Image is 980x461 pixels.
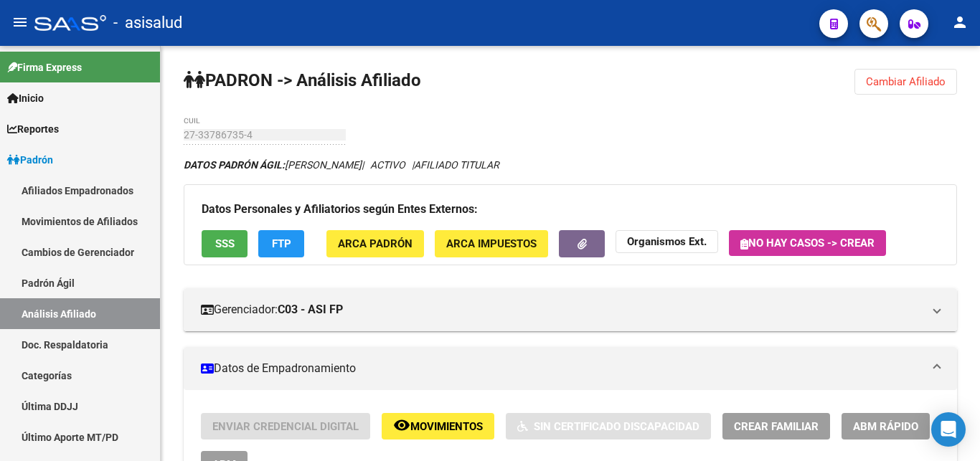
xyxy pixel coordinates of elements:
span: SSS [215,238,235,251]
span: No hay casos -> Crear [740,237,875,249]
span: ARCA Impuestos [446,238,537,251]
span: - asisalud [113,7,182,39]
span: Movimientos [410,420,483,433]
button: FTP [258,230,304,257]
button: SSS [202,230,248,257]
mat-panel-title: Gerenciador: [201,302,923,318]
span: [PERSON_NAME] [184,159,362,171]
button: Cambiar Afiliado [854,69,957,95]
mat-panel-title: Datos de Empadronamiento [201,361,923,376]
strong: C03 - ASI FP [278,302,343,318]
mat-expansion-panel-header: Datos de Empadronamiento [184,347,957,390]
button: Organismos Ext. [616,230,718,252]
span: Reportes [7,121,59,137]
span: ARCA Padrón [338,238,413,251]
span: Firma Express [7,60,82,75]
button: ARCA Impuestos [435,230,548,257]
button: No hay casos -> Crear [729,230,886,256]
h3: Datos Personales y Afiliatorios según Entes Externos: [202,199,939,219]
span: ABM Rápido [853,420,918,433]
mat-icon: menu [11,14,29,31]
button: Movimientos [382,413,494,439]
span: Crear Familiar [734,420,819,433]
span: Enviar Credencial Digital [212,420,359,433]
span: AFILIADO TITULAR [414,159,499,171]
span: FTP [272,238,291,251]
mat-icon: remove_red_eye [393,417,410,434]
i: | ACTIVO | [184,159,499,171]
span: Padrón [7,152,53,168]
span: Sin Certificado Discapacidad [534,420,699,433]
strong: PADRON -> Análisis Afiliado [184,70,421,90]
button: Enviar Credencial Digital [201,413,370,439]
button: ABM Rápido [842,413,930,439]
div: Open Intercom Messenger [931,412,966,447]
button: ARCA Padrón [326,230,424,257]
strong: Organismos Ext. [627,236,707,249]
mat-expansion-panel-header: Gerenciador:C03 - ASI FP [184,288,957,331]
span: Inicio [7,90,44,106]
button: Crear Familiar [722,413,830,439]
button: Sin Certificado Discapacidad [506,413,711,439]
span: Cambiar Afiliado [866,75,946,88]
mat-icon: person [951,14,969,31]
strong: DATOS PADRÓN ÁGIL: [184,159,285,171]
